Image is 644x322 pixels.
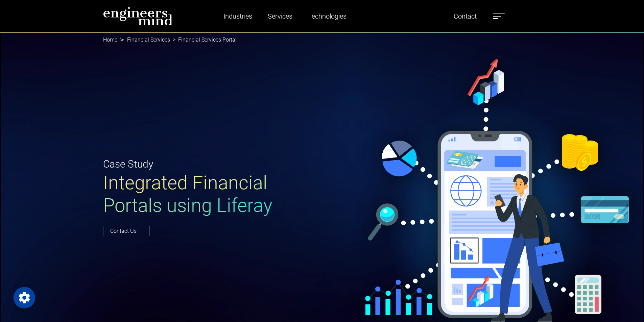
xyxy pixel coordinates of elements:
[221,8,255,24] a: Industries
[451,8,479,24] a: Contact
[103,7,173,26] img: logo
[103,156,318,172] p: Case Study
[127,36,170,43] a: Financial Services
[103,226,150,236] a: Contact Us
[103,172,272,217] span: Integrated Financial Portals using Liferay
[305,8,349,24] a: Technologies
[170,36,237,44] li: Financial Services Portal
[103,36,117,43] a: Home
[265,8,295,24] a: Services
[103,32,541,47] nav: breadcrumb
